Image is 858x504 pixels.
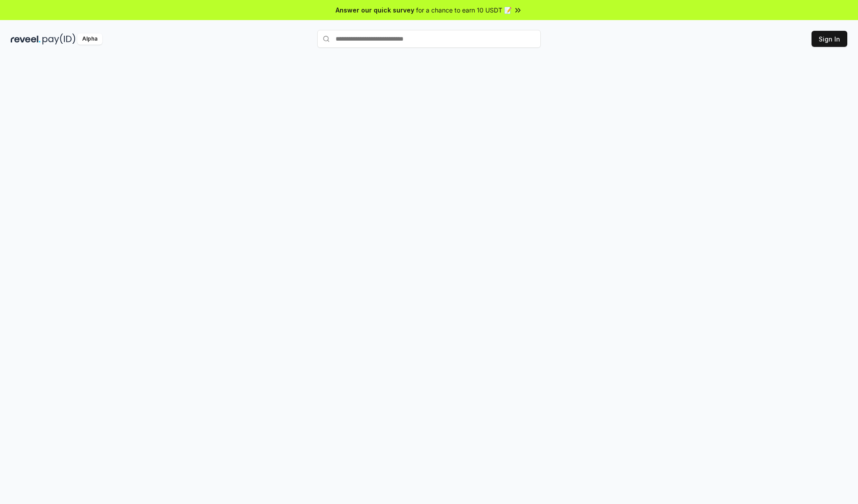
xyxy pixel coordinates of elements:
img: pay_id [42,33,76,45]
span: for a chance to earn 10 USDT 📝 [416,5,512,15]
img: reveel_dark [11,33,41,45]
button: Sign In [812,31,847,47]
span: Answer our quick survey [336,5,414,15]
div: Alpha [77,33,102,45]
